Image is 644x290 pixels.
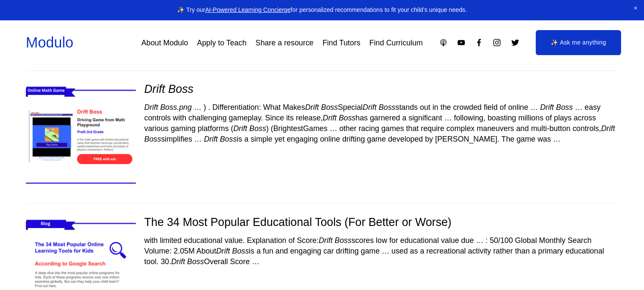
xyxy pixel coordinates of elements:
span: easy controls with challenging gameplay. Since its release, has garnered a significant [144,103,601,122]
a: Share a resource [256,35,314,50]
em: Boss [187,257,204,266]
a: Apple Podcasts [439,38,448,47]
em: Boss [556,103,573,112]
em: Boss [220,135,237,143]
em: Boss [335,236,352,245]
span: … [553,135,561,143]
span: … [476,236,484,245]
em: Drift [305,103,319,112]
span: is a simple yet engaging online drifting game developed by [PERSON_NAME]. The game was [204,135,551,143]
div: Drift Boss Drift Boss.png … ) . Differentiation: What MakesDrift BossSpecialDrift Bossstands out ... [26,71,619,204]
a: Apply to Teach [197,35,247,50]
em: Drift [144,103,158,112]
span: … [575,103,582,112]
span: following, boasting millions of plays across various gaming platforms ( ) (BrightestGames [144,114,596,133]
em: Drift [144,83,165,95]
em: Boss [339,114,356,122]
a: About Modulo [141,35,188,50]
span: with limited educational value. Explanation of Score: scores low for educational value due [144,236,474,245]
div: The 34 Most Popular Educational Tools (For Better or Worse) [26,215,619,230]
a: Find Tutors [323,35,360,50]
em: Drift [323,114,337,122]
em: Drift [171,257,185,266]
em: Drift [540,103,554,112]
a: Twitter [511,38,520,47]
a: Modulo [26,34,73,50]
span: … [329,124,337,133]
em: Boss [249,124,266,133]
em: Drift [319,236,333,245]
span: other racing games that require complex maneuvers and multi-button controls, simplifies [144,124,615,143]
a: ✨ Ask me anything [536,30,622,56]
a: Instagram [492,38,501,47]
span: … [444,114,452,122]
span: … [194,135,202,143]
span: … [382,247,389,255]
span: used as a recreational activity rather than a primary educational tool. 30. Overall Score [144,247,604,266]
em: Drift [233,124,247,133]
em: Boss [379,103,396,112]
span: … [252,257,259,266]
em: Boss [144,135,161,143]
span: … [194,103,202,112]
span: … [530,103,538,112]
a: YouTube [457,38,466,47]
span: ) . Differentiation: What Makes Special stands out in the crowded field of online [203,103,528,112]
a: Find Curriculum [369,35,423,50]
em: Drift [216,247,230,255]
a: AI-Powered Learning Concierge [205,6,290,13]
em: Boss.png [160,103,191,112]
span: : 50/100 Global Monthly Search Volume: 2.05M About is a fun and engaging car drifting game [144,236,592,255]
em: Drift [601,124,615,133]
em: Drift [204,135,218,143]
em: Boss [232,247,249,255]
a: Facebook [475,38,484,47]
em: Boss [321,103,338,112]
em: Boss [168,83,193,95]
em: Drift [363,103,377,112]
